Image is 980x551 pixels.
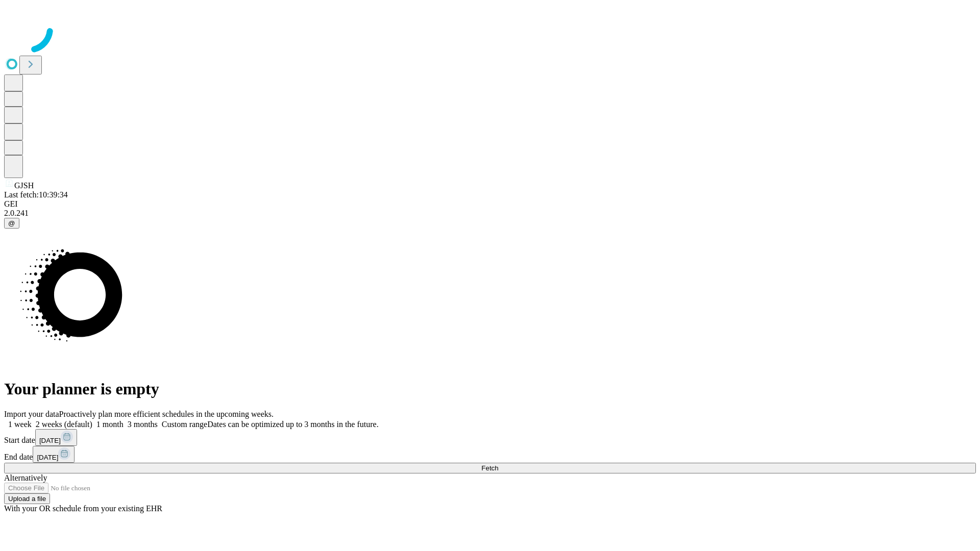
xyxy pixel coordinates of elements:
[4,463,976,473] button: Fetch
[4,493,50,504] button: Upload a file
[59,410,274,418] span: Proactively plan more efficient schedules in the upcoming weeks.
[4,429,976,446] div: Start date
[162,420,207,429] span: Custom range
[128,420,158,429] span: 3 months
[4,218,19,229] button: @
[4,190,68,199] span: Last fetch: 10:39:34
[8,420,32,429] span: 1 week
[37,454,58,461] span: [DATE]
[4,380,976,398] h1: Your planner is empty
[4,504,162,513] span: With your OR schedule from your existing EHR
[4,446,976,463] div: End date
[36,420,92,429] span: 2 weeks (default)
[207,420,378,429] span: Dates can be optimized up to 3 months in the future.
[96,420,124,429] span: 1 month
[4,410,59,418] span: Import your data
[14,181,34,190] span: GJSH
[33,446,75,463] button: [DATE]
[39,437,61,444] span: [DATE]
[4,199,976,209] div: GEI
[8,219,15,227] span: @
[4,209,976,218] div: 2.0.241
[481,464,498,472] span: Fetch
[4,473,47,482] span: Alternatively
[35,429,77,446] button: [DATE]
